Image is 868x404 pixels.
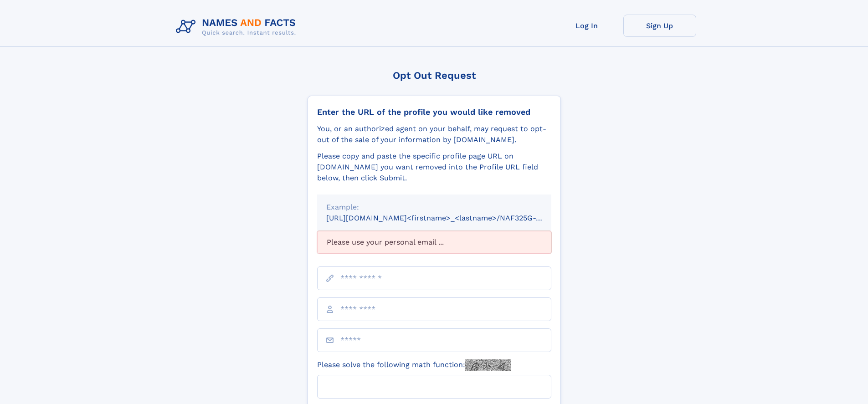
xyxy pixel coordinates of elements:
div: Please copy and paste the specific profile page URL on [DOMAIN_NAME] you want removed into the Pr... [317,151,551,184]
small: [URL][DOMAIN_NAME]<firstname>_<lastname>/NAF325G-xxxxxxxx [326,214,569,222]
div: Please use your personal email ... [317,231,551,254]
a: Sign Up [623,15,696,37]
a: Log In [550,15,623,37]
div: Enter the URL of the profile you would like removed [317,107,551,117]
label: Please solve the following math function: [317,359,511,371]
div: You, or an authorized agent on your behalf, may request to opt-out of the sale of your informatio... [317,123,551,145]
div: Example: [326,202,542,213]
div: Opt Out Request [308,70,561,81]
img: Logo Names and Facts [172,15,303,39]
